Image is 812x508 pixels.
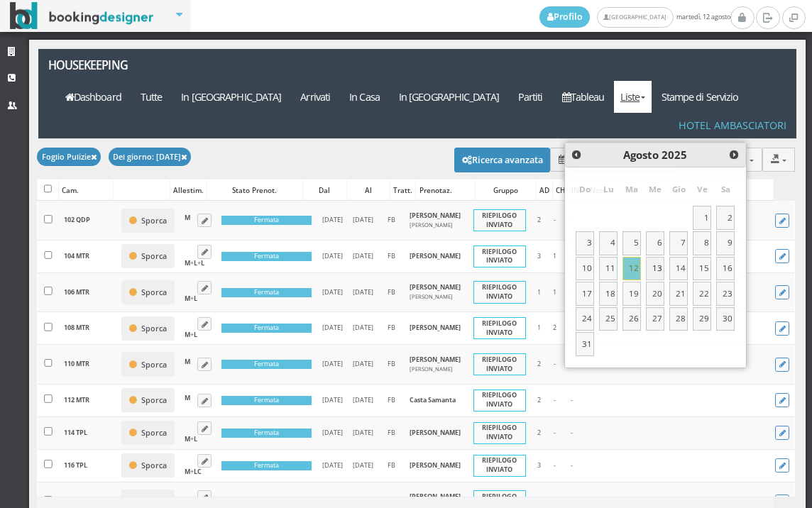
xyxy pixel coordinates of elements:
[531,384,547,416] td: 2
[669,307,688,331] a: 28
[576,307,594,331] a: 24
[547,312,563,345] td: 2
[662,148,687,162] span: 2025
[482,455,517,474] b: RIEPILOGO INVIATO
[389,81,508,113] a: In [GEOGRAPHIC_DATA]
[291,81,340,113] a: Arrivati
[762,148,795,171] button: Export
[317,312,348,345] td: [DATE]
[652,81,748,113] a: Stampe di Servizio
[59,180,113,200] div: Cam.
[725,145,744,164] a: Next
[693,206,711,230] a: 1
[378,345,404,384] td: FB
[547,416,563,449] td: -
[599,180,618,199] span: Lunedì
[10,2,154,30] img: BookingDesigner.com
[622,282,641,306] a: 19
[340,81,390,113] a: In Casa
[669,180,688,199] span: Giovedì
[317,272,348,311] td: [DATE]
[185,434,190,443] b: M
[221,461,312,470] div: Fermata
[547,345,563,384] td: -
[121,209,175,233] button: Sporca
[622,180,641,199] span: Martedì
[622,231,641,255] a: 5
[303,180,346,200] div: Dal
[410,282,461,292] b: [PERSON_NAME]
[482,423,517,441] b: RIEPILOGO INVIATO
[547,240,563,272] td: 1
[563,416,581,449] td: -
[410,221,453,228] small: [PERSON_NAME]
[476,180,536,200] div: Gruppo
[669,282,688,306] a: 21
[64,460,87,470] b: 116 TPL
[185,393,190,402] b: M
[201,258,204,267] b: L
[55,81,131,113] a: Dashboard
[378,312,404,345] td: FB
[669,257,688,281] a: 14
[348,384,378,416] td: [DATE]
[64,323,89,332] b: 108 MTR
[547,449,563,482] td: -
[141,251,167,261] small: Sporca
[131,81,172,113] a: Tutte
[141,428,167,438] small: Sporca
[547,201,563,240] td: -
[597,7,673,28] a: [GEOGRAPHIC_DATA]
[693,231,711,255] a: 8
[563,384,581,416] td: -
[194,467,202,476] b: LC
[221,360,312,369] div: Fermata
[563,312,581,345] td: -
[693,180,711,199] span: Venerdì
[599,231,618,255] a: 4
[121,352,175,376] button: Sporca
[482,355,517,373] b: RIEPILOGO INVIATO
[669,231,688,255] a: 7
[317,240,348,272] td: [DATE]
[348,272,378,311] td: [DATE]
[410,323,461,332] b: [PERSON_NAME]
[531,312,547,345] td: 1
[317,345,348,384] td: [DATE]
[221,429,312,438] div: Fermata
[221,396,312,405] div: Fermata
[531,272,547,311] td: 1
[221,252,312,261] div: Fermata
[170,180,207,200] div: Allestim.
[141,497,167,507] small: Sporca
[378,449,404,482] td: FB
[539,6,591,28] a: Profilo
[348,201,378,240] td: [DATE]
[348,312,378,345] td: [DATE]
[416,180,474,200] div: Prenotaz.
[410,251,461,260] b: [PERSON_NAME]
[221,288,312,297] div: Fermata
[531,449,547,482] td: 3
[185,258,190,267] b: M
[410,365,453,372] small: [PERSON_NAME]
[185,330,190,339] b: M
[410,355,461,364] b: [PERSON_NAME]
[576,257,594,281] a: 10
[185,294,190,303] b: M
[622,257,641,281] a: 12
[141,216,167,226] small: Sporca
[563,345,581,384] td: -
[185,330,197,339] span: +
[410,428,461,437] b: [PERSON_NAME]
[121,388,175,412] button: Sporca
[646,307,664,331] a: 27
[185,357,190,366] b: M
[378,272,404,311] td: FB
[614,81,652,113] a: Liste
[185,213,190,222] b: M
[141,324,167,333] small: Sporca
[508,81,552,113] a: Partiti
[567,145,586,164] a: Prev
[348,345,378,384] td: [DATE]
